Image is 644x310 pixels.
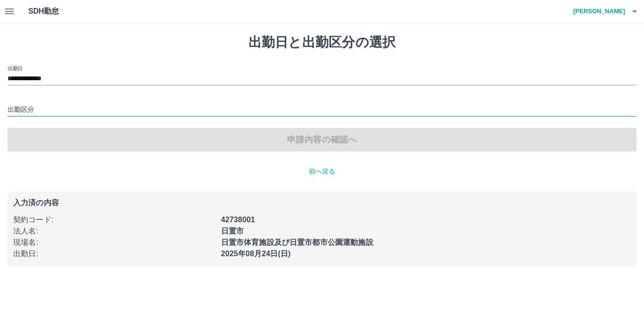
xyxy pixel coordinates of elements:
p: 出勤日 : [13,248,215,260]
b: 日置市体育施設及び日置市都市公園運動施設 [221,238,373,246]
b: 2025年08月24日(日) [221,250,291,258]
h1: 出勤日と出勤区分の選択 [8,34,636,50]
p: 入力済の内容 [13,199,631,207]
label: 出勤日 [8,65,23,72]
p: 法人名 : [13,226,215,237]
p: 前へ戻る [8,167,636,176]
p: 契約コード : [13,214,215,226]
b: 日置市 [221,227,244,235]
b: 42738001 [221,216,255,224]
p: 現場名 : [13,237,215,248]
